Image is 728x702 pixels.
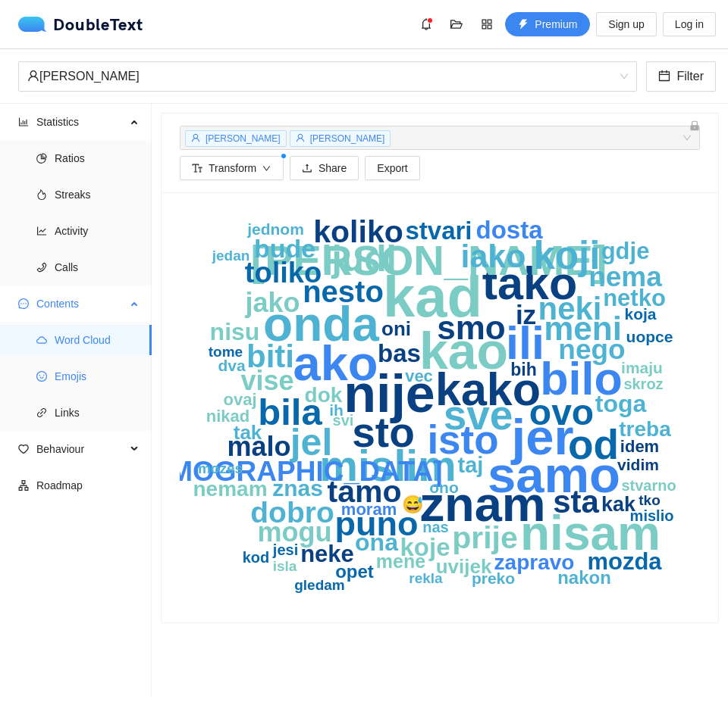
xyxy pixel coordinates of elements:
span: Streaks [55,179,140,210]
button: thunderboltPremium [505,12,590,36]
text: jedan [212,248,250,264]
text: koliko [313,214,403,249]
text: mislio [630,507,674,524]
text: stvarno [621,477,676,494]
span: Roadmap [36,470,140,501]
span: fire [36,189,47,200]
text: gledam [294,577,345,593]
span: Activity [55,216,140,246]
text: prije [452,520,518,555]
text: kak [601,493,636,516]
text: vise [240,365,293,396]
text: moram [341,500,397,519]
span: Transform [209,160,256,176]
text: isto [427,417,498,462]
span: Links [55,398,140,428]
text: sta [553,484,599,519]
text: idem [620,437,659,456]
img: logo [18,17,53,32]
span: Behaviour [36,434,126,464]
text: oni [381,317,411,340]
span: calendar [658,70,670,84]
button: appstore [475,12,499,36]
text: bude [254,234,315,263]
span: [PERSON_NAME] [206,133,281,144]
text: nemam [193,477,267,501]
text: bih [510,360,537,379]
text: tamo [328,474,402,509]
text: dva [218,357,246,374]
text: sve [444,392,513,438]
text: zapravo [494,551,575,574]
text: tko [639,492,661,508]
button: folder-open [444,12,469,36]
text: ono [429,479,458,496]
text: treba [619,417,671,441]
text: nije [344,364,435,423]
span: font-size [192,163,202,175]
text: uopce [626,328,673,345]
text: neki [538,291,601,326]
text: sto [352,409,415,456]
text: malo [227,431,290,462]
text: koje [400,533,450,561]
a: logoDoubleText [18,17,143,32]
text: puno [335,504,419,543]
text: znam [419,476,545,532]
span: thunderbolt [518,19,529,31]
span: bar-chart [18,117,29,127]
button: Export [365,156,419,180]
span: Premium [535,16,577,33]
text: smo [437,309,505,346]
text: nisam [520,506,661,560]
span: message [18,298,29,309]
span: [PERSON_NAME] [310,133,385,144]
text: ih [329,401,344,419]
text: kod [243,549,270,566]
span: Log in [675,16,704,33]
text: bilo [540,353,622,404]
span: bell [415,18,438,30]
span: Export [377,160,407,176]
button: calendarFilter [646,61,716,92]
text: nesto [303,275,384,308]
text: meni [544,310,622,347]
text: 😅 [402,494,424,515]
text: kad [383,264,482,329]
text: imaju [621,359,663,376]
span: user [296,133,305,142]
text: nego [558,334,625,365]
text: uvijek [436,555,492,578]
span: smile [36,371,47,382]
text: bas [378,339,421,367]
text: jesi [272,541,298,558]
span: Calls [55,252,140,282]
span: heart [18,444,29,454]
span: folder-open [445,18,468,30]
span: pie-chart [36,153,47,164]
text: od [568,421,619,468]
text: ili [506,317,544,369]
text: taj [458,453,484,477]
span: user [191,133,200,142]
text: nakon [557,567,611,588]
text: onda [263,297,379,351]
text: nas [422,519,448,535]
text: jako [244,287,300,318]
button: uploadShare [290,156,359,180]
text: jel [290,421,333,463]
button: font-sizeTransformdown [180,156,284,180]
text: mogu [258,516,332,548]
button: bell [414,12,438,36]
text: ona [355,529,398,556]
span: user [27,70,39,82]
span: Share [318,160,347,176]
text: koja [624,305,656,323]
text: dobro [250,496,334,529]
text: samo [488,446,620,503]
span: appstore [475,18,498,30]
span: down [262,164,271,174]
text: biti [246,339,294,374]
text: toga [595,390,647,417]
text: svi [333,412,354,429]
